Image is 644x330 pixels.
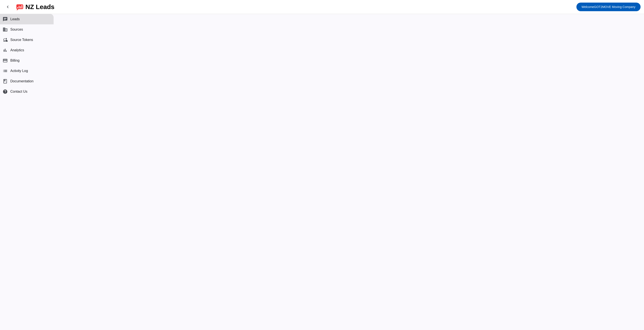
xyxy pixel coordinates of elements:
mat-icon: bar_chart [3,48,8,53]
mat-icon: cloud_sync [3,37,8,42]
img: logo [16,3,23,11]
div: NZ Leads [25,4,54,10]
span: GOT2MOVE Moving Company [582,4,635,10]
span: Source Tokens [10,38,33,42]
span: Leads [10,17,20,21]
span: Sources [10,28,23,31]
mat-icon: chat [3,17,8,22]
span: book [3,79,8,84]
mat-icon: payment [3,58,8,63]
span: Activity Log [10,69,28,73]
mat-icon: list [3,68,8,74]
mat-icon: help [3,89,8,94]
span: Welcome [582,5,594,9]
mat-icon: chevron_left [5,4,10,9]
button: WelcomeGOT2MOVE Moving Company [576,3,641,11]
span: Contact Us [10,90,27,94]
span: Analytics [10,48,24,52]
mat-icon: business [3,27,8,32]
span: Billing [10,59,20,63]
span: Documentation [10,79,34,83]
